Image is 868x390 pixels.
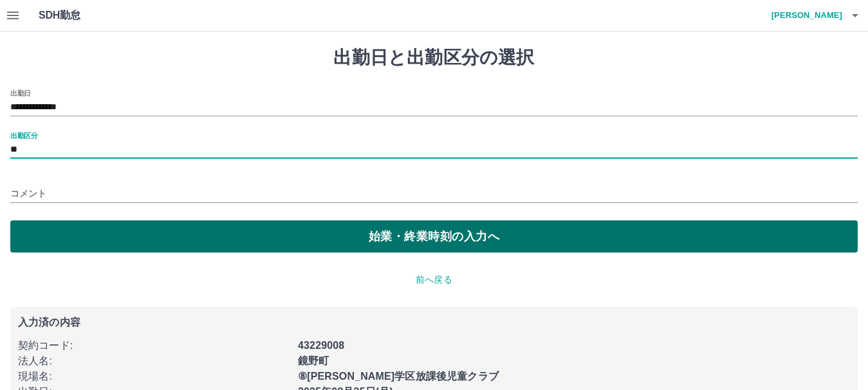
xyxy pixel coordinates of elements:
[10,47,858,69] h1: 出勤日と出勤区分の選択
[18,338,290,353] p: 契約コード :
[10,130,37,140] label: 出勤区分
[10,88,31,98] label: 出勤日
[298,355,329,366] b: 鏡野町
[10,220,858,253] button: 始業・終業時刻の入力へ
[298,340,344,351] b: 43229008
[18,353,290,369] p: 法人名 :
[18,369,290,384] p: 現場名 :
[18,317,850,328] p: 入力済の内容
[10,273,858,287] p: 前へ戻る
[298,371,499,382] b: ⑧[PERSON_NAME]学区放課後児童クラブ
